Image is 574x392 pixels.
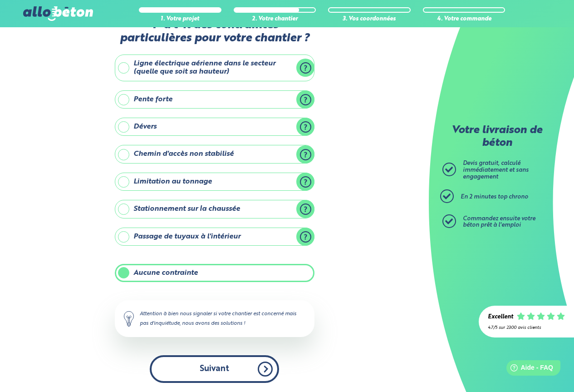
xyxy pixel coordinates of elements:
div: 4. Votre commande [423,16,505,23]
span: Devis gratuit, calculé immédiatement et sans engagement [463,160,529,179]
button: Suivant [150,355,279,383]
div: Excellent [488,314,513,321]
label: Dévers [115,118,314,136]
label: Limitation au tonnage [115,173,314,191]
img: allobéton [23,6,93,21]
label: Aucune contrainte [115,264,314,282]
iframe: Help widget launcher [493,357,564,382]
span: En 2 minutes top chrono [461,194,528,200]
label: Y-a t-il des contraintes particulières pour votre chantier ? [115,19,314,45]
div: 4.7/5 sur 2300 avis clients [488,325,565,330]
label: Passage de tuyaux à l'intérieur [115,228,314,246]
label: Chemin d'accès non stabilisé [115,145,314,163]
span: Commandez ensuite votre béton prêt à l'emploi [463,216,535,228]
div: Attention à bien nous signaler si votre chantier est concerné mais pas d'inquiétude, nous avons d... [115,300,314,337]
div: 3. Vos coordonnées [328,16,411,23]
div: 1. Votre projet [139,16,221,23]
div: 2. Votre chantier [234,16,316,23]
label: Pente forte [115,90,314,109]
label: Stationnement sur la chaussée [115,200,314,218]
label: Ligne électrique aérienne dans le secteur (quelle que soit sa hauteur) [115,55,314,81]
p: Votre livraison de béton [445,124,549,149]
